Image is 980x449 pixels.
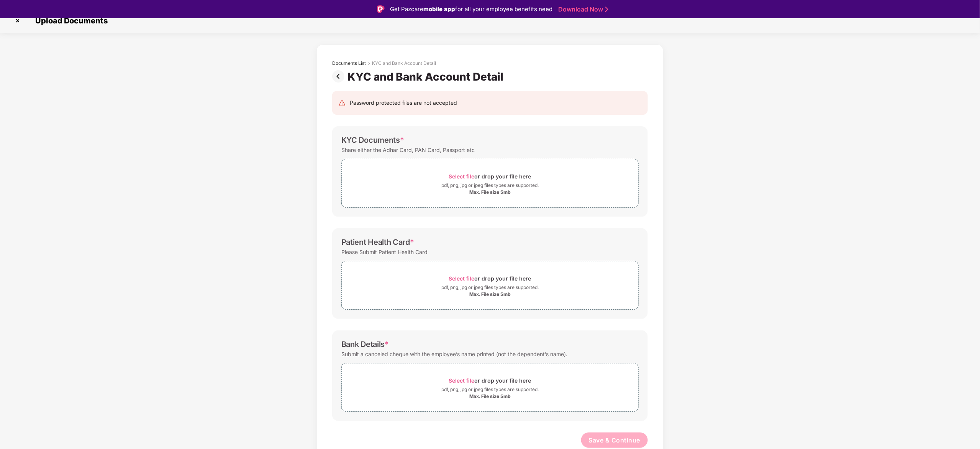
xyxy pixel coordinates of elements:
span: Select fileor drop your file herepdf, png, jpg or jpeg files types are supported.Max. File size 5mb [342,267,638,304]
span: Upload Documents [28,16,111,25]
div: or drop your file here [449,273,531,284]
div: Submit a canceled cheque with the employee’s name printed (not the dependent’s name). [341,349,567,359]
div: pdf, png, jpg or jpeg files types are supported. [441,386,539,393]
img: Stroke [605,5,608,13]
span: Select file [449,377,475,384]
div: Please Submit Patient Health Card [341,247,428,257]
div: KYC Documents [341,135,404,145]
div: KYC and Bank Account Detail [372,60,436,66]
div: KYC and Bank Account Detail [347,70,506,83]
div: Max. File size 5mb [469,393,511,399]
div: Max. File size 5mb [469,291,511,297]
div: Bank Details [341,340,389,349]
span: Select file [449,173,475,180]
div: > [367,60,370,66]
a: Download Now [558,5,606,13]
div: Share either the Adhar Card, PAN Card, Passport etc [341,145,475,155]
img: svg+xml;base64,PHN2ZyB4bWxucz0iaHR0cDovL3d3dy53My5vcmcvMjAwMC9zdmciIHdpZHRoPSIyNCIgaGVpZ2h0PSIyNC... [338,99,346,107]
div: Patient Health Card [341,238,414,247]
div: Password protected files are not accepted [350,99,457,107]
div: pdf, png, jpg or jpeg files types are supported. [441,182,539,189]
img: Logo [377,5,385,13]
img: svg+xml;base64,PHN2ZyBpZD0iUHJldi0zMngzMiIgeG1sbnM9Imh0dHA6Ly93d3cudzMub3JnLzIwMDAvc3ZnIiB3aWR0aD... [332,70,347,83]
div: or drop your file here [449,171,531,182]
div: or drop your file here [449,375,531,386]
div: pdf, png, jpg or jpeg files types are supported. [441,284,539,291]
div: Get Pazcare for all your employee benefits need [390,5,552,14]
span: Select file [449,275,475,282]
button: Save & Continue [581,432,648,448]
strong: mobile app [423,5,455,13]
img: svg+xml;base64,PHN2ZyBpZD0iQ3Jvc3MtMzJ4MzIiIHhtbG5zPSJodHRwOi8vd3d3LnczLm9yZy8yMDAwL3N2ZyIgd2lkdG... [11,15,24,27]
div: Max. File size 5mb [469,189,511,195]
span: Select fileor drop your file herepdf, png, jpg or jpeg files types are supported.Max. File size 5mb [342,369,638,406]
span: Select fileor drop your file herepdf, png, jpg or jpeg files types are supported.Max. File size 5mb [342,165,638,201]
div: Documents List [332,60,366,66]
